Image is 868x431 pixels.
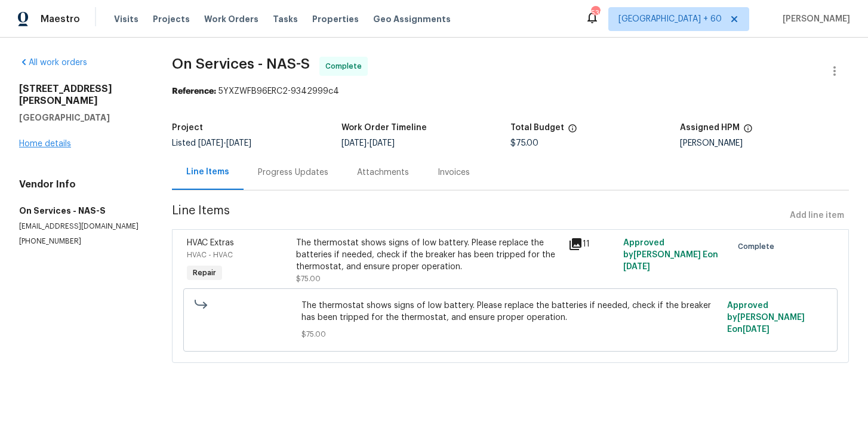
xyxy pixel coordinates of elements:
[325,60,367,72] span: Complete
[204,13,258,25] span: Work Orders
[341,139,367,147] span: [DATE]
[172,205,785,227] span: Line Items
[296,237,562,273] div: The thermostat shows signs of low battery. Please replace the batteries if needed, check if the b...
[738,241,779,253] span: Complete
[373,13,451,25] span: Geo Assignments
[618,13,722,25] span: [GEOGRAPHIC_DATA] + 60
[198,139,251,147] span: -
[41,13,80,25] span: Maestro
[778,13,850,25] span: [PERSON_NAME]
[743,325,769,334] span: [DATE]
[357,167,409,178] div: Attachments
[341,124,427,132] h5: Work Order Timeline
[680,139,849,147] div: [PERSON_NAME]
[19,205,143,217] h5: On Services - NAS-S
[623,239,718,271] span: Approved by [PERSON_NAME] E on
[172,139,251,147] span: Listed
[568,237,615,251] div: 11
[258,167,328,178] div: Progress Updates
[153,13,190,25] span: Projects
[187,239,234,247] span: HVAC Extras
[273,15,298,23] span: Tasks
[19,140,71,148] a: Home details
[172,87,216,96] b: Reference:
[438,167,470,178] div: Invoices
[187,251,233,258] span: HVAC - HVAC
[19,178,143,190] h4: Vendor Info
[296,275,321,282] span: $75.00
[19,236,143,247] p: [PHONE_NUMBER]
[172,85,849,97] div: 5YXZWFB96ERC2-9342999c4
[172,57,310,71] span: On Services - NAS-S
[312,13,359,25] span: Properties
[114,13,138,25] span: Visits
[301,328,720,340] span: $75.00
[591,7,599,19] div: 530
[568,124,577,139] span: The total cost of line items that have been proposed by Opendoor. This sum includes line items th...
[680,124,740,132] h5: Assigned HPM
[19,221,143,232] p: [EMAIL_ADDRESS][DOMAIN_NAME]
[623,263,650,271] span: [DATE]
[198,139,223,147] span: [DATE]
[186,166,229,178] div: Line Items
[510,139,538,147] span: $75.00
[19,59,87,67] a: All work orders
[172,124,203,132] h5: Project
[743,124,753,139] span: The hpm assigned to this work order.
[226,139,251,147] span: [DATE]
[19,112,143,124] h5: [GEOGRAPHIC_DATA]
[301,300,720,324] span: The thermostat shows signs of low battery. Please replace the batteries if needed, check if the b...
[341,139,395,147] span: -
[370,139,395,147] span: [DATE]
[19,83,143,107] h2: [STREET_ADDRESS][PERSON_NAME]
[510,124,564,132] h5: Total Budget
[188,267,221,279] span: Repair
[727,301,805,334] span: Approved by [PERSON_NAME] E on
